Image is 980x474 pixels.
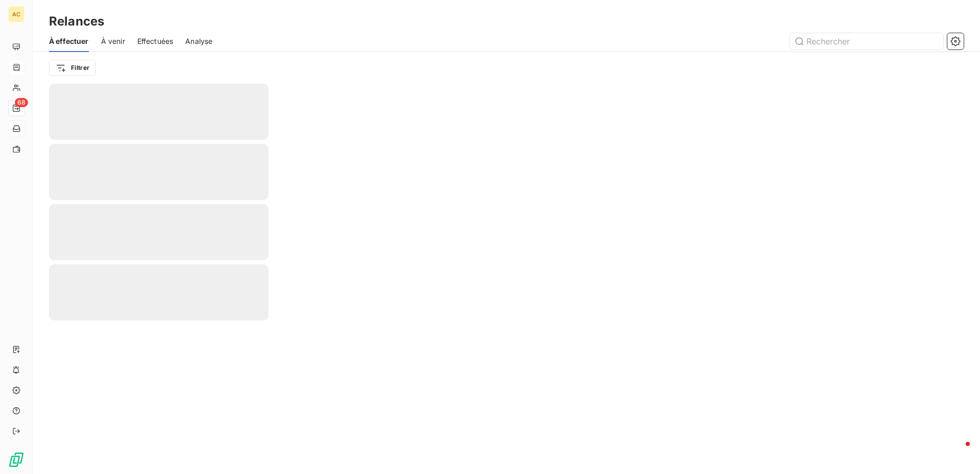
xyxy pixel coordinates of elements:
span: Effectuées [137,36,174,46]
input: Rechercher [790,33,943,49]
h3: Relances [49,12,104,31]
span: À venir [101,36,125,46]
span: Analyse [185,36,212,46]
span: 68 [15,98,28,107]
span: À effectuer [49,36,89,46]
iframe: Intercom live chat [945,439,970,464]
div: AC [8,6,24,22]
button: Filtrer [49,60,96,76]
img: Logo LeanPay [8,452,24,468]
